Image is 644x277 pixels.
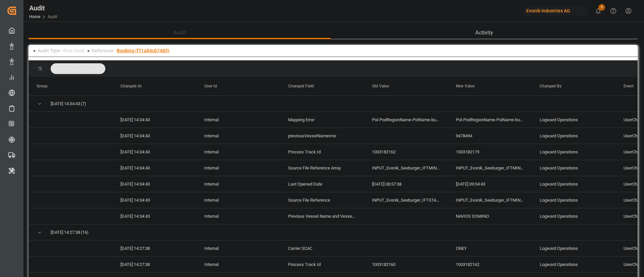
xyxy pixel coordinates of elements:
[29,26,331,39] button: Audit
[532,144,615,160] div: Logward Operations
[204,84,217,88] span: User Id
[532,192,615,208] div: Logward Operations
[280,176,364,192] div: Last Opened Date
[598,4,605,11] span: 5
[112,112,196,128] div: [DATE] 14:34:43
[112,240,196,256] div: [DATE] 14:27:38
[448,192,532,208] div: INPUT_Evonik_Seeburger_IFTMIN_1003182179_20250926110343933.edi
[532,112,615,128] div: Logward Operations
[288,84,314,88] span: Changed Field
[448,208,532,224] div: NAVIOS DOMINO
[51,96,80,112] span: [DATE] 14:34:43
[448,160,532,176] div: INPUT_Evonik_Seeburger_IFTMIN_1003175014_20250924121422428.edi,INPUT_Evonik_Seeburger_IFTMIN_1003...
[170,29,189,37] span: Audit
[372,84,389,88] span: Old Value
[456,84,475,88] span: New Value
[92,48,169,53] span: Reference -
[196,144,280,160] div: Internal
[81,96,86,112] span: (7)
[112,160,196,176] div: [DATE] 14:34:43
[473,29,496,37] span: Activity
[524,4,591,17] button: Evonik Industries AG
[280,240,364,256] div: Carrier SCAC
[112,257,196,272] div: [DATE] 14:27:38
[280,208,364,224] div: Previous Vessel Name and Vessel Imo
[196,208,280,224] div: Internal
[112,176,196,192] div: [DATE] 14:34:43
[448,144,532,160] div: 1003182179
[81,225,89,240] span: (16)
[38,47,85,54] div: Row Audit
[196,128,280,144] div: Internal
[448,128,532,144] div: 9478494
[532,160,615,176] div: Logward Operations
[624,84,634,88] span: Event
[51,225,80,240] span: [DATE] 14:27:38
[280,144,364,160] div: Process Track Id
[196,160,280,176] div: Internal
[524,6,588,16] div: Evonik Industries AG
[196,240,280,256] div: Internal
[29,14,40,19] a: Home
[38,48,63,53] span: Audit Type -
[196,192,280,208] div: Internal
[591,3,606,18] button: show 5 new notifications
[280,257,364,272] div: Process Track Id
[532,240,615,256] div: Logward Operations
[364,192,448,208] div: INPUT_Evonik_Seeburger_IFTSTA_1003182162_20250926105623856.edi
[448,176,532,192] div: [DATE] 09:04:43
[532,257,615,272] div: Logward Operations
[448,257,532,272] div: 1003182162
[196,176,280,192] div: Internal
[196,257,280,272] div: Internal
[120,84,142,88] span: Changed At
[280,128,364,144] div: previousVesselNameImo
[448,240,532,256] div: ONEY
[112,192,196,208] div: [DATE] 14:34:43
[112,208,196,224] div: [DATE] 14:34:43
[532,128,615,144] div: Logward Operations
[112,144,196,160] div: [DATE] 14:34:43
[280,192,364,208] div: Source File Reference
[280,112,364,128] div: Mapping Error
[364,144,448,160] div: 1003182162
[448,112,532,128] div: Pol-PodRegionName-PolName-businessDivision-businessLine-businessLineCode-
[364,257,448,272] div: 1003182160
[364,112,448,128] div: Pol-PodRegionName-PolName-businessDivision-businessLine-
[540,84,561,88] span: Changed By
[606,3,621,18] button: Help Center
[280,160,364,176] div: Source File Reference Array
[532,208,615,224] div: Logward Operations
[37,84,48,88] span: Group
[364,176,448,192] div: [DATE] 08:57:38
[196,112,280,128] div: Internal
[331,26,638,39] button: Activity
[112,128,196,144] div: [DATE] 14:34:43
[29,3,57,13] div: Audit
[532,176,615,192] div: Logward Operations
[117,48,169,53] a: Booking (f71a84cb7485)
[364,160,448,176] div: INPUT_Evonik_Seeburger_IFTMIN_1003175014_20250924121422428.edi,INPUT_Evonik_Seeburger_IFTMIN_1003...
[66,66,88,71] span: Changed At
